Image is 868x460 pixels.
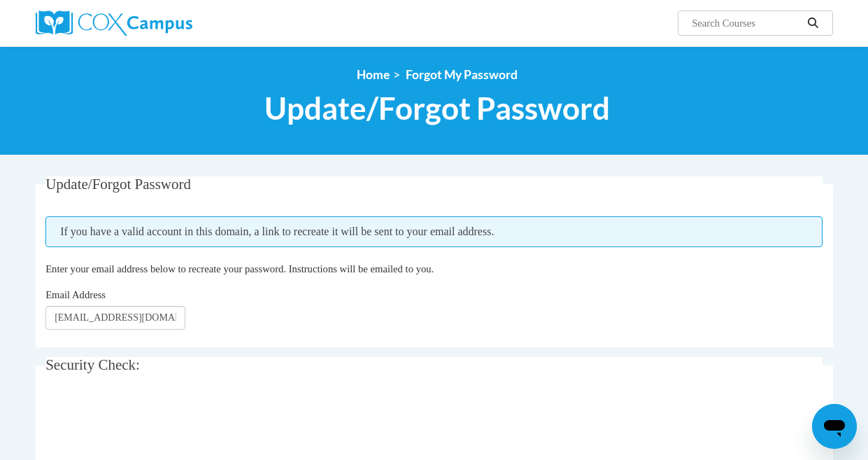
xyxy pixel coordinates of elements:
span: Update/Forgot Password [264,90,610,127]
iframe: reCAPTCHA [45,398,258,452]
input: Email [45,306,185,330]
span: Update/Forgot Password [45,176,191,193]
a: Home [357,67,390,82]
span: If you have a valid account in this domain, a link to recreate it will be sent to your email addr... [45,216,823,247]
span: Forgot My Password [406,67,518,82]
iframe: Button to launch messaging window [812,404,857,449]
span: Enter your email address below to recreate your password. Instructions will be emailed to you. [45,263,434,274]
a: Cox Campus [36,11,287,36]
img: Cox Campus [36,11,192,36]
span: Security Check: [45,356,140,373]
span: Email Address [45,289,106,300]
button: Search [802,15,823,32]
input: Search Courses [690,15,802,32]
